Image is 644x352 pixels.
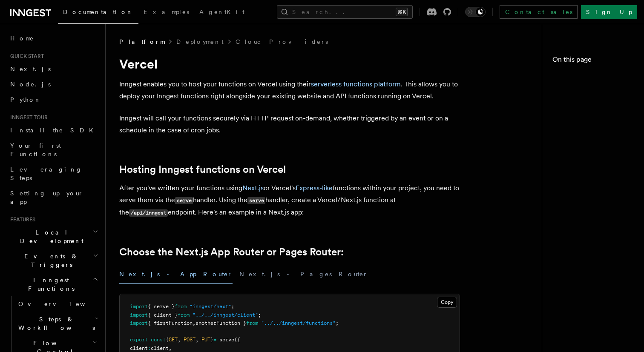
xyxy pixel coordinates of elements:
[7,216,35,223] span: Features
[199,9,244,15] span: AgentKit
[151,337,166,343] span: const
[581,5,637,19] a: Sign Up
[15,296,100,312] a: Overview
[242,184,264,192] a: Next.js
[201,337,210,343] span: PUT
[219,337,234,343] span: serve
[148,312,178,318] span: { client }
[130,320,148,326] span: import
[144,9,189,15] span: Examples
[130,345,148,351] span: client
[10,66,51,72] span: Next.js
[148,303,175,309] span: { serve }
[213,337,216,343] span: =
[10,127,98,134] span: Install the SDK
[10,166,82,181] span: Leveraging Steps
[236,37,328,46] a: Cloud Providers
[7,249,100,272] button: Events & Triggers
[193,320,195,326] span: ,
[148,320,193,326] span: { firstFunction
[336,320,339,326] span: ;
[277,5,413,19] button: Search...⌘K
[63,9,133,15] span: Documentation
[129,209,168,217] code: /api/inngest
[119,56,460,72] h1: Vercel
[7,252,93,269] span: Events & Triggers
[195,320,246,326] span: anotherFunction }
[175,303,187,309] span: from
[190,303,231,309] span: "inngest/next"
[261,320,336,326] span: "../../inngest/functions"
[7,31,100,46] a: Home
[258,312,261,318] span: ;
[7,77,100,92] a: Node.js
[130,312,148,318] span: import
[184,337,195,343] span: POST
[7,272,100,296] button: Inngest Functions
[7,53,44,60] span: Quick start
[166,337,169,343] span: {
[119,37,164,46] span: Platform
[437,297,457,308] button: Copy
[178,337,181,343] span: ,
[119,265,233,284] button: Next.js - App Router
[231,303,234,309] span: ;
[7,225,100,249] button: Local Development
[234,337,240,343] span: ({
[396,8,408,16] kbd: ⌘K
[552,54,634,68] h4: On this page
[7,186,100,209] a: Setting up your app
[119,112,460,136] p: Inngest will call your functions securely via HTTP request on-demand, whether triggered by an eve...
[148,345,151,351] span: :
[15,312,100,335] button: Steps & Workflows
[311,80,401,88] a: serverless functions platform
[178,312,190,318] span: from
[176,37,224,46] a: Deployment
[7,114,48,121] span: Inngest tour
[130,303,148,309] span: import
[119,163,286,175] a: Hosting Inngest functions on Vercel
[193,312,258,318] span: "../../inngest/client"
[18,300,106,307] span: Overview
[7,61,100,77] a: Next.js
[296,184,333,192] a: Express-like
[210,337,213,343] span: }
[10,81,51,88] span: Node.js
[10,190,83,205] span: Setting up your app
[239,265,368,284] button: Next.js - Pages Router
[194,3,250,23] a: AgentKit
[500,5,578,19] a: Contact sales
[7,228,93,245] span: Local Development
[119,182,460,219] p: After you've written your functions using or Vercel's functions within your project, you need to ...
[247,197,265,204] code: serve
[175,197,193,204] code: serve
[119,78,460,102] p: Inngest enables you to host your functions on Vercel using their . This allows you to deploy your...
[7,276,92,293] span: Inngest Functions
[246,320,258,326] span: from
[151,345,169,351] span: client
[169,337,178,343] span: GET
[7,123,100,138] a: Install the SDK
[7,92,100,107] a: Python
[130,337,148,343] span: export
[10,142,61,157] span: Your first Functions
[138,3,194,23] a: Examples
[195,337,198,343] span: ,
[10,34,34,43] span: Home
[465,7,486,17] button: Toggle dark mode
[7,162,100,186] a: Leveraging Steps
[7,138,100,162] a: Your first Functions
[10,96,41,103] span: Python
[58,3,138,24] a: Documentation
[169,345,172,351] span: ,
[119,246,344,258] a: Choose the Next.js App Router or Pages Router:
[15,315,95,332] span: Steps & Workflows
